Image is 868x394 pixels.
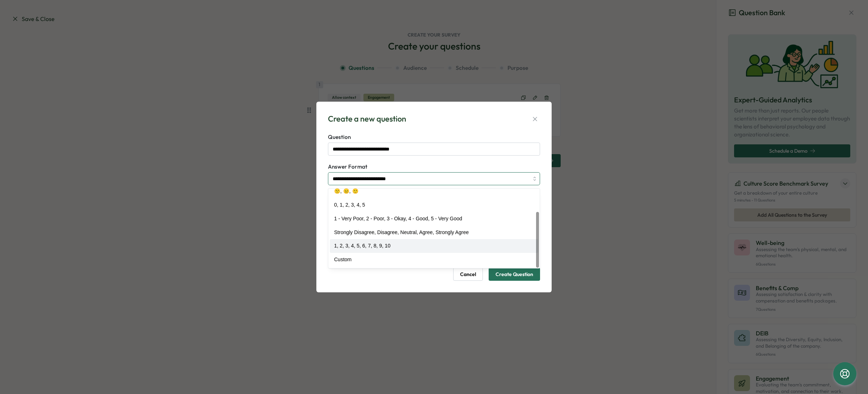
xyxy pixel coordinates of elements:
[330,212,538,226] div: 1 - Very Poor, 2 - Poor, 3 - Okay, 4 - Good, 5 - Very Good
[330,239,538,253] div: 1, 2, 3, 4, 5, 6, 7, 8, 9, 10
[328,133,540,141] label: Question
[330,185,538,198] div: 🙁, 😐, 🙂
[460,268,476,280] span: Cancel
[330,226,538,240] div: Strongly Disagree, Disagree, Neutral, Agree, Strongly Agree
[489,268,540,281] button: Create Question
[328,113,406,124] div: Create a new question
[453,268,483,281] button: Cancel
[496,268,533,280] span: Create Question
[330,198,538,212] div: 0, 1, 2, 3, 4, 5
[330,253,538,267] div: Custom
[328,163,540,171] label: Answer Format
